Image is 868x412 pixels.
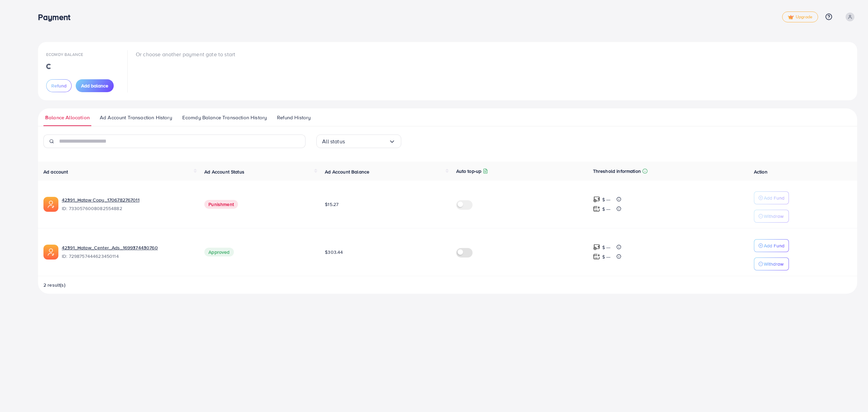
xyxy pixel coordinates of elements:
span: $15.27 [325,201,338,208]
span: ID: 7298757444623450114 [62,253,193,260]
img: top-up amount [593,244,600,251]
button: Add Fund [754,239,789,252]
p: $ --- [602,243,611,251]
button: Add balance [76,79,114,92]
span: Punishment [204,200,238,209]
span: Refund History [277,114,311,121]
span: Ecomdy Balance Transaction History [182,114,267,121]
span: Add balance [81,82,108,89]
img: ic-ads-acc.e4c84228.svg [43,245,58,260]
span: Ecomdy Balance [46,52,83,57]
img: tick [788,15,794,20]
span: Upgrade [788,15,812,20]
button: Withdraw [754,257,789,270]
p: Or choose another payment gate to start [136,50,235,58]
p: Withdraw [764,260,783,268]
span: Ad account [43,168,68,175]
img: top-up amount [593,205,600,212]
span: 2 result(s) [43,282,66,288]
img: top-up amount [593,253,600,260]
span: Refund [51,82,67,89]
div: <span class='underline'>42391_Hataw_Center_Ads_1699374430760</span></br>7298757444623450114 [62,244,193,260]
img: top-up amount [593,196,600,203]
p: Add Fund [764,242,784,250]
span: Ad Account Transaction History [100,114,172,121]
div: <span class='underline'>42391_Hataw Copy_1706782767011</span></br>7330576008082554882 [62,197,193,212]
span: ID: 7330576008082554882 [62,205,193,212]
button: Withdraw [754,210,789,223]
p: Add Fund [764,194,784,202]
span: Approved [204,248,234,256]
a: 42391_Hataw_Center_Ads_1699374430760 [62,244,193,251]
span: Action [754,168,768,175]
h3: Payment [38,12,76,22]
span: All status [322,136,345,147]
p: Threshold information [593,167,641,175]
button: Add Fund [754,191,789,204]
div: Search for option [316,135,401,148]
p: $ --- [602,253,611,261]
p: $ --- [602,195,611,204]
span: Balance Allocation [45,114,90,121]
p: Withdraw [764,212,783,220]
span: $303.44 [325,249,343,255]
img: ic-ads-acc.e4c84228.svg [43,197,58,212]
a: tickUpgrade [782,12,818,22]
input: Search for option [345,136,389,147]
p: Auto top-up [456,167,482,175]
span: Ad Account Status [204,168,244,175]
p: $ --- [602,205,611,213]
button: Refund [46,79,72,92]
span: Ad Account Balance [325,168,369,175]
a: 42391_Hataw Copy_1706782767011 [62,197,193,203]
